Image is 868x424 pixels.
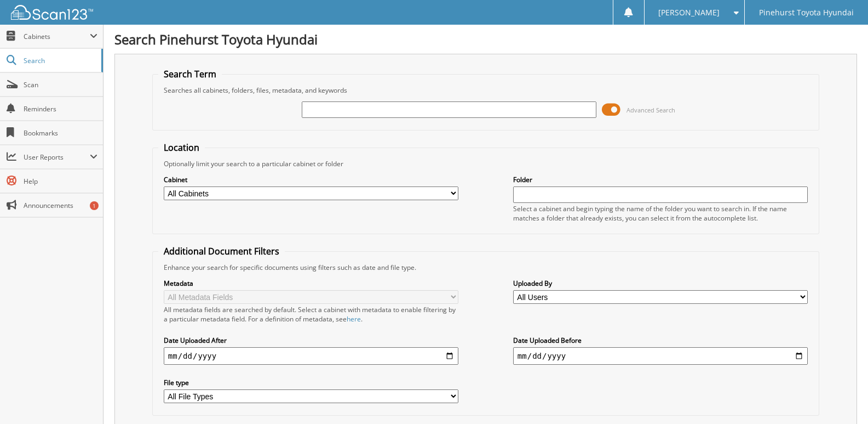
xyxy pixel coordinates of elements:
[164,279,458,288] label: Metadata
[24,32,90,41] span: Cabinets
[658,9,720,16] span: [PERSON_NAME]
[24,128,97,138] span: Bookmarks
[158,142,205,154] legend: Location
[158,68,222,80] legend: Search Term
[24,80,97,89] span: Scan
[114,30,857,48] h1: Search Pinehurst Toyota Hyundai
[24,177,97,186] span: Help
[164,336,458,345] label: Date Uploaded After
[164,347,458,365] input: start
[158,159,813,168] div: Optionally limit your search to a particular cabinet or folder
[24,152,90,162] span: User Reports
[513,347,808,365] input: end
[164,378,458,387] label: File type
[626,106,675,114] span: Advanced Search
[11,5,93,20] img: scan123-logo-white.svg
[347,314,361,324] a: here
[759,9,854,16] span: Pinehurst Toyota Hyundai
[158,263,813,272] div: Enhance your search for specific documents using filters such as date and file type.
[24,201,97,210] span: Announcements
[24,104,97,114] span: Reminders
[24,56,96,65] span: Search
[513,204,808,223] div: Select a cabinet and begin typing the name of the folder you want to search in. If the name match...
[513,336,808,345] label: Date Uploaded Before
[90,201,99,210] div: 1
[513,175,808,184] label: Folder
[164,305,458,324] div: All metadata fields are searched by default. Select a cabinet with metadata to enable filtering b...
[164,175,458,184] label: Cabinet
[158,245,285,257] legend: Additional Document Filters
[158,86,813,95] div: Searches all cabinets, folders, files, metadata, and keywords
[513,279,808,288] label: Uploaded By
